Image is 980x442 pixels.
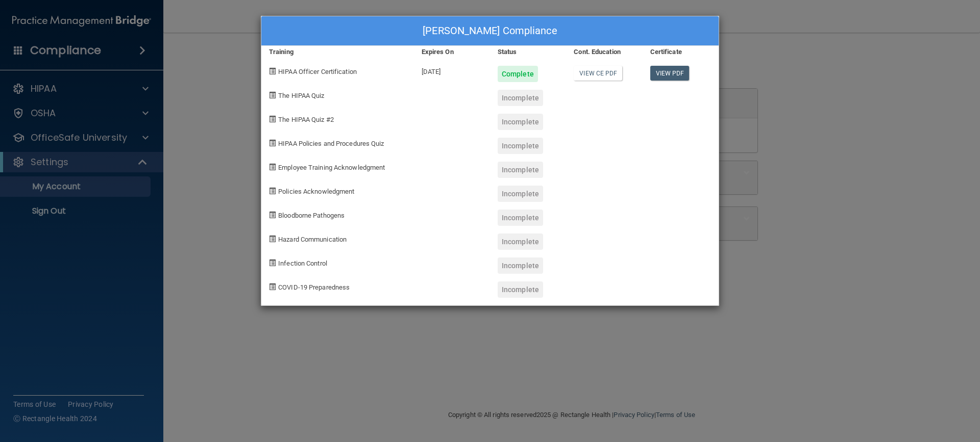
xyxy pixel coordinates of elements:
span: COVID-19 Preparedness [278,283,350,291]
span: Policies Acknowledgment [278,188,354,195]
a: View CE PDF [574,66,622,81]
div: Incomplete [498,186,543,202]
div: [PERSON_NAME] Compliance [261,16,719,46]
div: Complete [498,66,538,82]
div: Incomplete [498,162,543,178]
span: HIPAA Officer Certification [278,68,357,75]
span: HIPAA Policies and Procedures Quiz [278,140,384,147]
div: [DATE] [414,58,490,82]
span: The HIPAA Quiz [278,92,324,99]
div: Incomplete [498,281,543,298]
div: Incomplete [498,257,543,274]
div: Incomplete [498,233,543,250]
div: Incomplete [498,114,543,130]
span: Employee Training Acknowledgment [278,164,385,171]
a: View PDF [650,66,690,81]
div: Cont. Education [566,46,642,58]
span: Hazard Communication [278,236,347,243]
div: Status [490,46,566,58]
div: Incomplete [498,138,543,154]
div: Incomplete [498,210,543,226]
span: The HIPAA Quiz #2 [278,116,334,123]
div: Expires On [414,46,490,58]
span: Infection Control [278,259,327,267]
span: Bloodborne Pathogens [278,212,345,219]
div: Certificate [643,46,719,58]
div: Incomplete [498,90,543,106]
div: Training [261,46,414,58]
